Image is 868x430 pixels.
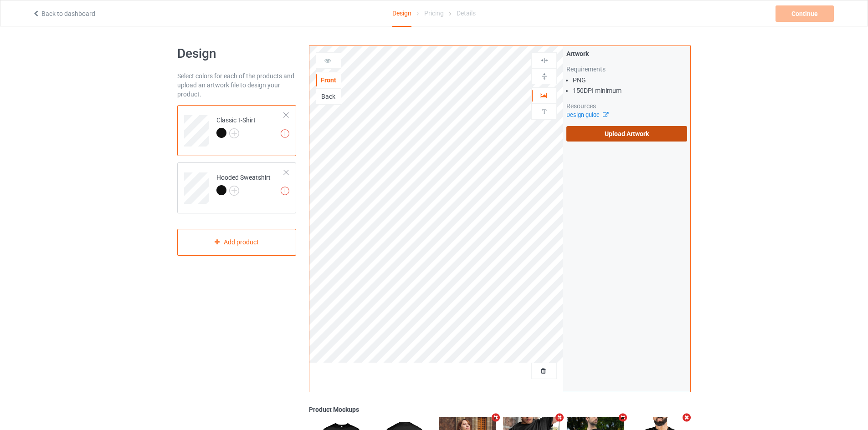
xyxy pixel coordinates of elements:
i: Remove mockup [681,413,693,422]
div: Back [316,92,341,101]
div: Artwork [566,49,687,58]
i: Remove mockup [617,413,629,422]
li: 150 DPI minimum [573,86,687,95]
img: svg+xml;base64,PD94bWwgdmVyc2lvbj0iMS4wIiBlbmNvZGluZz0iVVRGLTgiPz4KPHN2ZyB3aWR0aD0iMjJweCIgaGVpZ2... [229,186,239,196]
li: PNG [573,76,687,85]
div: Hooded Sweatshirt [216,173,271,195]
div: Front [316,76,341,85]
label: Upload Artwork [566,126,687,142]
div: Details [457,0,476,26]
img: svg%3E%0A [540,56,549,65]
img: svg%3E%0A [540,107,549,116]
h1: Design [177,46,296,62]
img: exclamation icon [281,187,289,195]
img: exclamation icon [281,129,289,138]
div: Classic T-Shirt [177,105,296,156]
i: Remove mockup [490,413,502,422]
div: Resources [566,101,687,111]
div: Add product [177,229,296,256]
div: Design [392,0,411,27]
div: Requirements [566,65,687,74]
div: Hooded Sweatshirt [177,162,296,213]
img: svg+xml;base64,PD94bWwgdmVyc2lvbj0iMS4wIiBlbmNvZGluZz0iVVRGLTgiPz4KPHN2ZyB3aWR0aD0iMjJweCIgaGVpZ2... [229,128,239,138]
div: Product Mockups [309,405,691,414]
div: Classic T-Shirt [216,116,256,137]
img: svg%3E%0A [540,72,549,81]
a: Design guide [566,111,608,118]
i: Remove mockup [554,413,565,422]
a: Back to dashboard [32,10,95,17]
div: Select colors for each of the products and upload an artwork file to design your product. [177,71,296,99]
div: Pricing [424,0,444,26]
